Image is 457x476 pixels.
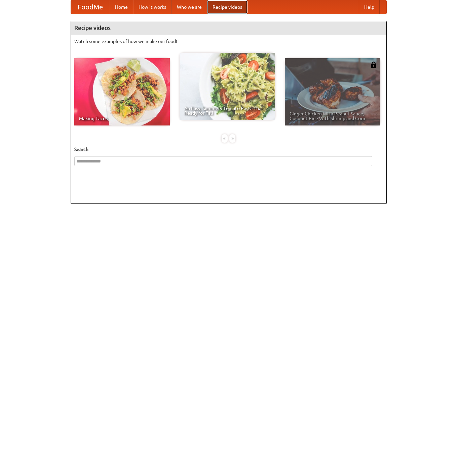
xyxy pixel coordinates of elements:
a: Help [359,0,380,14]
p: Watch some examples of how we make our food! [74,38,383,45]
img: 483408.png [370,62,377,68]
a: How it works [133,0,172,14]
div: « [222,134,228,143]
h4: Recipe videos [71,21,386,35]
a: Making Tacos [74,58,170,125]
a: Home [110,0,133,14]
a: FoodMe [71,0,110,14]
a: An Easy, Summery Tomato Pasta That's Ready for Fall [180,53,275,120]
a: Who we are [172,0,207,14]
a: Recipe videos [207,0,247,14]
h5: Search [74,146,383,153]
span: Making Tacos [79,116,165,121]
span: An Easy, Summery Tomato Pasta That's Ready for Fall [184,106,270,115]
div: » [229,134,235,143]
